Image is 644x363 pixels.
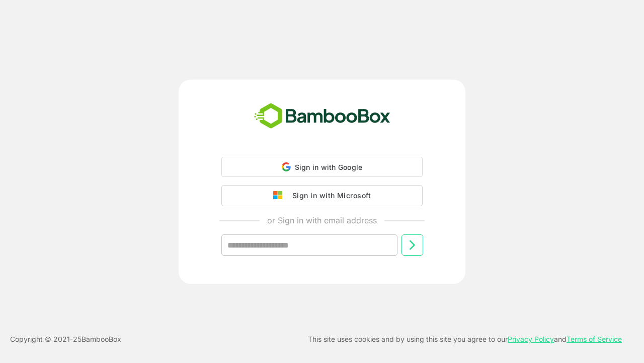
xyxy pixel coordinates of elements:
a: Privacy Policy [508,335,554,343]
p: or Sign in with email address [267,214,377,226]
a: Terms of Service [567,335,622,343]
span: Sign in with Google [295,163,363,171]
img: bamboobox [249,100,396,133]
button: Sign in with Microsoft [221,185,423,206]
p: This site uses cookies and by using this site you agree to our and [308,333,622,345]
p: Copyright © 2021- 25 BambooBox [10,333,121,345]
div: Sign in with Google [221,157,423,177]
img: google [273,191,287,200]
div: Sign in with Microsoft [287,189,371,202]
